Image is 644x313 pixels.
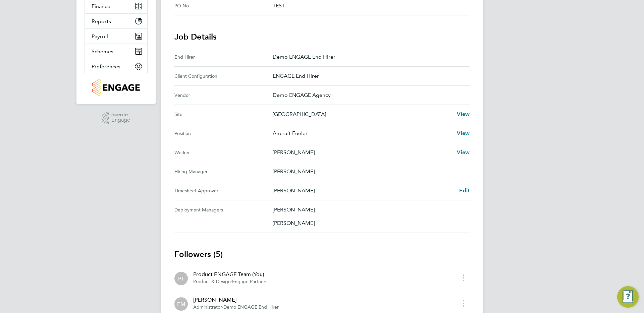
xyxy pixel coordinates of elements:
[457,110,470,118] a: View
[102,112,130,125] a: Powered byEngage
[92,3,110,9] span: Finance
[193,296,279,304] div: [PERSON_NAME]
[174,168,273,176] div: Hiring Manager
[174,249,470,260] h3: Followers (5)
[617,286,639,308] button: Engage Resource Center
[177,300,185,308] span: EM
[273,168,464,176] p: [PERSON_NAME]
[174,32,470,42] h3: Job Details
[222,304,223,310] span: ·
[459,187,470,195] a: Edit
[273,91,464,99] p: Demo ENGAGE Agency
[85,79,148,96] a: Go to home page
[85,44,147,59] button: Schemes
[174,206,273,227] div: Deployment Managers
[273,53,464,61] p: Demo ENGAGE End Hirer
[273,72,464,80] p: ENGAGE End Hirer
[457,149,470,155] span: View
[273,187,454,195] p: [PERSON_NAME]
[457,130,470,136] span: View
[223,304,279,310] span: Demo ENGAGE End Hirer
[273,219,315,227] div: [PERSON_NAME]
[273,206,315,214] div: [PERSON_NAME]
[458,298,470,308] button: timesheet menu
[174,110,273,118] div: Site
[231,279,232,285] span: ·
[457,148,470,156] a: View
[273,148,451,156] p: [PERSON_NAME]
[111,112,130,118] span: Powered by
[457,129,470,137] a: View
[174,53,273,61] div: End Hirer
[92,63,120,70] span: Preferences
[273,129,451,137] p: Aircraft Fueler
[174,72,273,80] div: Client Configuration
[174,272,188,285] div: Product ENGAGE Team (You)
[85,29,147,44] button: Payroll
[232,279,267,285] span: Engage Partners
[85,14,147,28] button: Reports
[174,297,188,311] div: Ellery Moreen
[193,279,231,285] span: Product & Design
[92,48,113,55] span: Schemes
[273,2,464,10] p: TEST
[111,117,130,123] span: Engage
[273,110,451,118] p: [GEOGRAPHIC_DATA]
[458,272,470,283] button: timesheet menu
[193,270,267,278] div: Product ENGAGE Team (You)
[174,2,273,10] div: PO No
[174,91,273,99] div: Vendor
[193,304,222,310] span: Administrator
[178,275,184,282] span: PT
[459,187,470,194] span: Edit
[174,187,273,195] div: Timesheet Approver
[174,148,273,156] div: Worker
[174,129,273,137] div: Position
[92,33,108,40] span: Payroll
[85,59,147,74] button: Preferences
[92,79,140,96] img: engagetech2-logo-retina.png
[92,18,111,24] span: Reports
[457,111,470,117] span: View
